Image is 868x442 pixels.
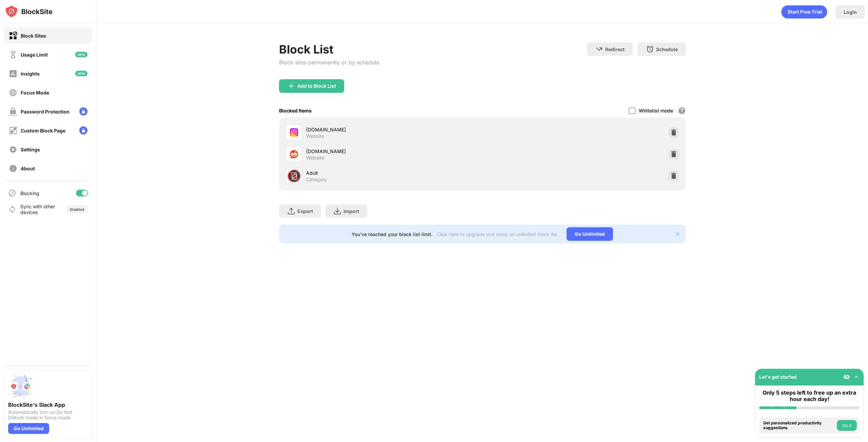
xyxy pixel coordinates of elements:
[287,169,301,183] div: 🔞
[853,374,860,380] img: omni-setup-toggle.svg
[9,164,17,173] img: about-off.svg
[290,150,298,158] img: favicons
[5,5,53,18] img: logo-blocksite.svg
[297,83,336,89] div: Add to Block List
[9,145,17,154] img: settings-off.svg
[70,207,84,211] div: Disabled
[306,133,324,139] div: Website
[9,69,17,78] img: insights-off.svg
[21,71,40,77] div: Insights
[75,71,87,76] img: new-icon.svg
[8,409,88,420] div: Automatically turn on Do Not Disturb mode in focus mode
[8,374,33,399] img: push-slack.svg
[21,166,35,171] div: About
[8,423,49,434] div: Go Unlimited
[567,227,613,241] div: Go Unlimited
[21,33,46,39] div: Block Sites
[675,231,680,237] img: x-button.svg
[9,31,17,40] img: block-on.svg
[8,401,88,408] div: BlockSite's Slack App
[297,208,313,214] div: Export
[21,52,48,58] div: Usage Limit
[8,189,16,197] img: blocking-icon.svg
[8,205,16,213] img: sync-icon.svg
[75,52,87,57] img: new-icon.svg
[843,374,850,380] img: eye-not-visible.svg
[306,148,482,155] div: [DOMAIN_NAME]
[279,108,312,113] div: Blocked Items
[343,208,359,214] div: Import
[759,374,797,380] div: Let's get started
[79,126,87,134] img: lock-menu.svg
[781,5,827,19] div: animation
[279,59,379,66] div: Block sites permanently or by schedule
[21,109,70,114] div: Password Protection
[306,169,482,176] div: Adult
[9,50,17,59] img: time-usage-off.svg
[306,176,327,183] div: Category
[9,88,17,97] img: focus-off.svg
[352,231,433,237] div: You’ve reached your block list limit.
[21,128,65,133] div: Custom Block Page
[656,46,678,52] div: Schedule
[20,204,55,215] div: Sync with other devices
[844,9,857,15] div: Login
[759,390,860,402] div: Only 5 steps left to free up an extra hour each day!
[21,90,49,96] div: Focus Mode
[279,42,379,56] div: Block List
[290,128,298,136] img: favicons
[437,231,558,237] div: Click here to upgrade and enjoy an unlimited block list.
[21,147,40,152] div: Settings
[639,108,673,113] div: Whitelist mode
[763,421,835,430] div: Get personalized productivity suggestions
[9,107,17,116] img: password-protection-off.svg
[306,126,482,133] div: [DOMAIN_NAME]
[605,46,625,52] div: Redirect
[79,107,87,115] img: lock-menu.svg
[306,155,324,161] div: Website
[837,420,857,431] button: Do it
[9,126,17,135] img: customize-block-page-off.svg
[20,190,39,196] div: Blocking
